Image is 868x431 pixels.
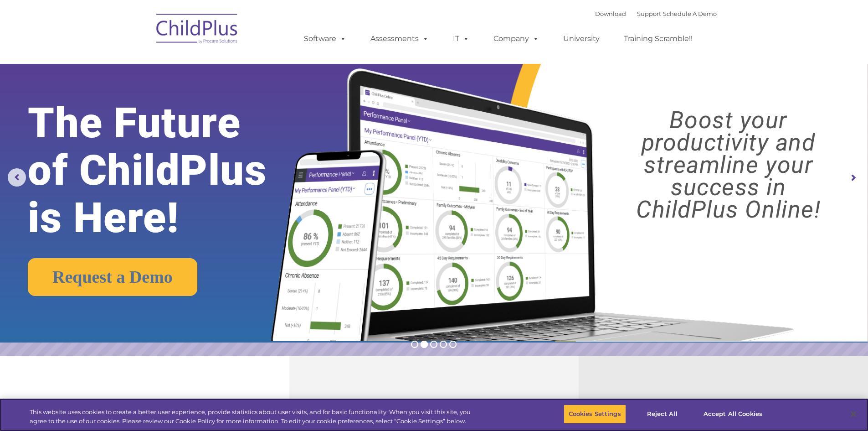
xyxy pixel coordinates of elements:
[843,404,863,424] button: Close
[595,10,717,17] font: |
[564,405,626,424] button: Cookies Settings
[127,98,165,104] span: Phone number
[28,258,197,296] a: Request a Demo
[699,405,767,424] button: Accept All Cookies
[28,99,305,242] rs-layer: The Future of ChildPlus is Here!
[600,109,857,221] rs-layer: Boost your productivity and streamline your success in ChildPlus Online!
[595,10,626,17] a: Download
[637,10,661,17] a: Support
[484,30,548,48] a: Company
[634,405,691,424] button: Reject All
[554,30,609,48] a: University
[615,30,702,48] a: Training Scramble!!
[663,10,717,17] a: Schedule A Demo
[444,30,478,48] a: IT
[30,408,478,426] div: This website uses cookies to create a better user experience, provide statistics about user visit...
[361,30,438,48] a: Assessments
[127,60,154,67] span: Last name
[152,7,243,53] img: ChildPlus by Procare Solutions
[295,30,355,48] a: Software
